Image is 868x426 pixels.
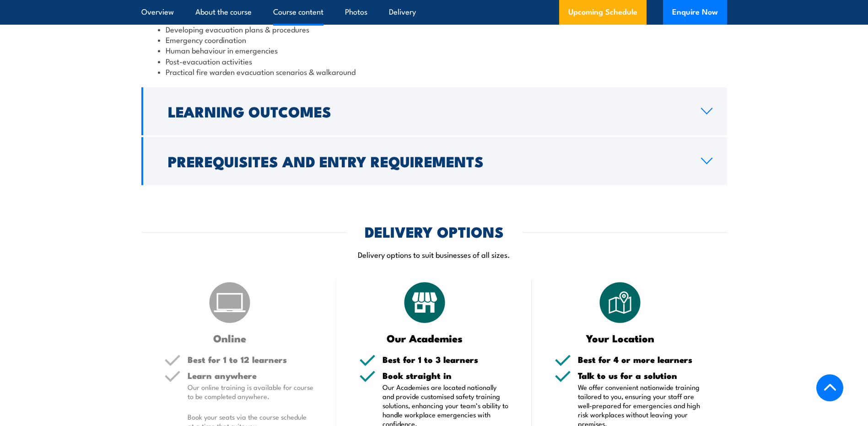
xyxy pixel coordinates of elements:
[188,383,314,401] p: Our online training is available for course to be completed anywhere.
[158,45,711,55] li: Human behaviour in emergencies
[168,154,686,167] h2: Prerequisites and Entry Requirements
[578,371,704,380] h5: Talk to us for a solution
[578,355,704,364] h5: Best for 4 or more learners
[359,333,491,343] h3: Our Academies
[383,371,509,380] h5: Book straight in
[158,66,711,77] li: Practical fire warden evacuation scenarios & walkaround
[188,355,314,364] h5: Best for 1 to 12 learners
[168,105,686,117] h2: Learning Outcomes
[365,225,504,238] h2: DELIVERY OPTIONS
[383,355,509,364] h5: Best for 1 to 3 learners
[141,137,727,185] a: Prerequisites and Entry Requirements
[158,24,711,34] li: Developing evacuation plans & procedures
[158,56,711,66] li: Post-evacuation activities
[164,333,296,343] h3: Online
[141,87,727,135] a: Learning Outcomes
[158,34,711,45] li: Emergency coordination
[141,249,727,260] p: Delivery options to suit businesses of all sizes.
[188,371,314,380] h5: Learn anywhere
[555,333,686,343] h3: Your Location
